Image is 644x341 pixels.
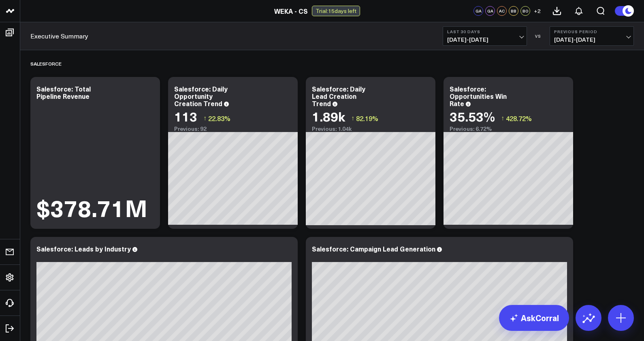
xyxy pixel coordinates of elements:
[534,8,541,14] span: + 2
[312,109,345,124] div: 1.89k
[520,6,530,16] div: BO
[532,6,542,16] button: +2
[30,54,62,73] div: Salesforce
[208,114,230,123] span: 22.83%
[203,113,207,124] span: ↑
[36,244,131,253] div: Salesforce: Leads by Industry
[447,36,522,43] span: [DATE] - [DATE]
[36,196,147,219] div: $378.71M
[554,29,629,34] b: Previous Period
[274,6,308,15] a: WEKA - CS
[447,29,522,34] b: Last 30 Days
[485,6,495,16] div: GA
[312,244,435,253] div: Salesforce: Campaign Lead Generation
[531,34,546,38] div: VS
[450,126,567,132] div: Previous: 6.72%
[450,84,507,108] div: Salesforce: Opportunities Win Rate
[501,113,504,124] span: ↑
[554,36,629,43] span: [DATE] - [DATE]
[174,109,197,124] div: 113
[312,126,429,132] div: Previous: 1.04k
[356,114,378,123] span: 82.19%
[312,6,360,16] div: Trial: 15 days left
[550,26,634,46] button: Previous Period[DATE]-[DATE]
[506,114,532,123] span: 428.72%
[30,32,88,40] a: Executive Summary
[473,6,483,16] div: GA
[36,84,91,100] div: Salesforce: Total Pipeline Revenue
[312,84,365,108] div: Salesforce: Daily Lead Creation Trend
[174,84,228,108] div: Salesforce: Daily Opportunity Creation Trend
[450,109,495,124] div: 35.53%
[351,113,354,124] span: ↑
[174,126,292,132] div: Previous: 92
[497,6,507,16] div: AC
[499,305,569,331] a: AskCorral
[443,26,527,46] button: Last 30 Days[DATE]-[DATE]
[509,6,518,16] div: BB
